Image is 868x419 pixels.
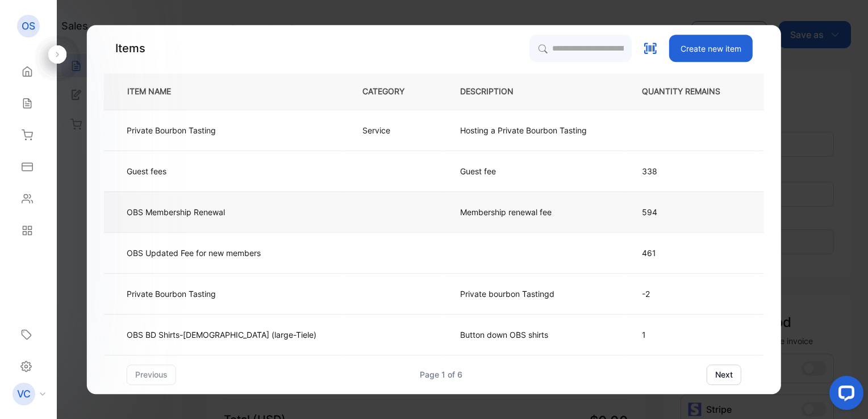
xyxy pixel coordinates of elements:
[707,364,741,385] button: next
[460,329,548,341] p: Button down OBS shirts
[642,206,738,218] p: 594
[460,124,587,136] p: Hosting a Private Bourbon Tasting
[17,387,31,401] p: VC
[642,329,738,341] p: 1
[669,35,753,62] button: Create new item
[642,86,738,98] p: QUANTITY REMAINS
[642,288,738,300] p: -2
[460,206,552,218] p: Membership renewal fee
[127,206,225,218] p: OBS Membership Renewal
[460,165,515,177] p: Guest fee
[127,124,216,136] p: Private Bourbon Tasting
[115,40,145,57] p: Items
[127,364,176,385] button: previous
[460,288,554,300] p: Private bourbon Tastingd
[460,86,532,98] p: DESCRIPTION
[362,124,390,136] p: Service
[127,329,316,341] p: OBS BD Shirts-[DEMOGRAPHIC_DATA] (large-Tiele)
[642,247,738,259] p: 461
[127,288,216,300] p: Private Bourbon Tasting
[362,86,423,98] p: CATEGORY
[127,165,202,177] p: Guest fees
[420,368,462,380] div: Page 1 of 6
[127,247,261,259] p: OBS Updated Fee for new members
[642,165,738,177] p: 338
[123,86,189,98] p: ITEM NAME
[22,19,35,33] p: OS
[820,371,868,419] iframe: LiveChat chat widget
